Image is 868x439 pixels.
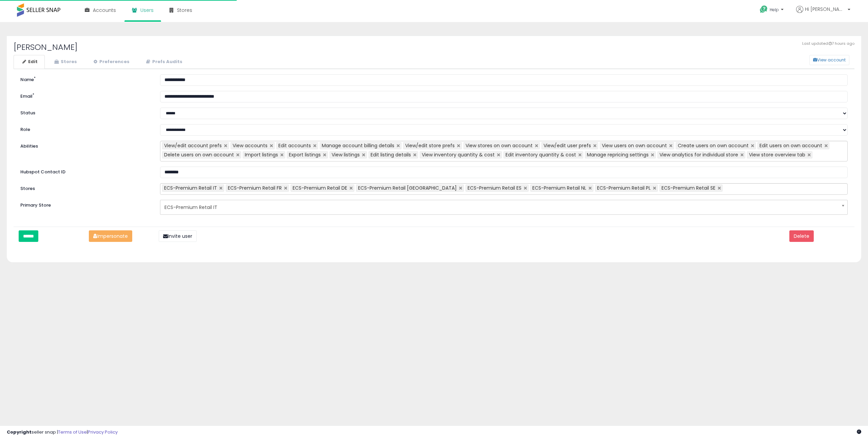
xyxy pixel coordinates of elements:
[544,142,591,149] span: View/edit user prefs
[293,185,347,191] span: ECS-Premium Retail DE
[805,6,846,13] span: Hi [PERSON_NAME]
[15,124,155,133] label: Role
[15,74,155,83] label: Name
[15,108,155,116] label: Status
[164,202,834,213] span: ECS-Premium Retail IT
[587,151,649,158] span: Manage repricing settings
[422,151,495,158] span: View inventory quantity & cost
[659,151,738,158] span: View analytics for individual store
[164,151,234,158] span: Delete users on own account
[14,55,45,69] a: Edit
[289,151,321,158] span: Export listings
[802,41,854,46] span: Last updated: 7 hours ago
[466,142,533,149] span: View stores on own account
[164,142,222,149] span: View/edit account prefs
[93,7,116,14] span: Accounts
[804,55,814,65] a: View account
[371,151,411,158] span: Edit listing details
[85,55,137,69] a: Preferences
[759,5,768,14] i: Get Help
[770,7,779,13] span: Help
[809,55,849,65] button: View account
[177,7,192,14] span: Stores
[358,185,457,191] span: ECS-Premium Retail [GEOGRAPHIC_DATA]
[332,151,360,158] span: View listings
[506,151,576,158] span: Edit inventory quantity & cost
[278,142,311,149] span: Edit accounts
[15,167,155,175] label: Hubspot Contact ID
[405,142,455,149] span: View/edit store prefs
[137,55,190,69] a: Prefs Audits
[228,185,282,191] span: ECS-Premium Retail FR
[15,200,155,209] label: Primary Store
[164,185,217,191] span: ECS-Premium Retail IT
[468,185,521,191] span: ECS-Premium Retail ES
[602,142,667,149] span: View users on own account
[140,7,154,14] span: Users
[89,230,132,242] button: Impersonate
[15,91,155,100] label: Email
[322,142,394,149] span: Manage account billing details
[159,230,197,242] button: Invite user
[532,185,586,191] span: ECS-Premium Retail NL
[20,143,38,150] label: Abilities
[45,55,84,69] a: Stores
[789,230,814,242] button: Delete
[597,185,651,191] span: ECS-Premium Retail PL
[662,185,715,191] span: ECS-Premium Retail SE
[759,142,822,149] span: Edit users on own account
[796,6,850,21] a: Hi [PERSON_NAME]
[233,142,268,149] span: View accounts
[245,151,278,158] span: Import listings
[14,43,854,52] h2: [PERSON_NAME]
[15,183,155,192] label: Stores
[678,142,749,149] span: Create users on own account
[749,151,805,158] span: View store overview tab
